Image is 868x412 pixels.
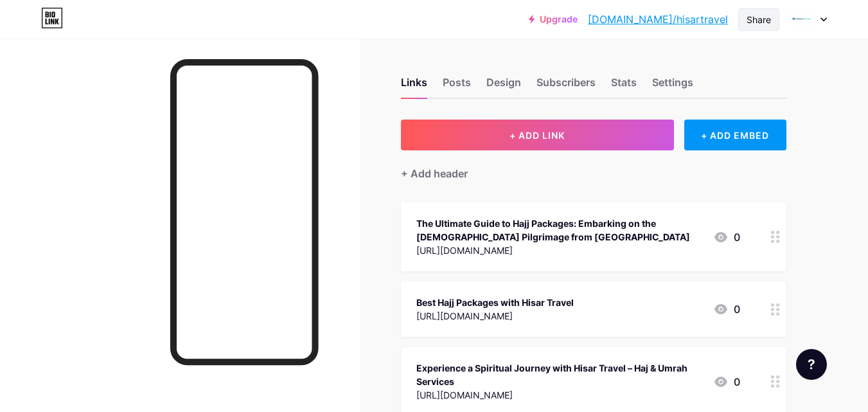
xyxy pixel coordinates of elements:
div: + ADD EMBED [684,120,786,150]
div: Links [401,75,427,98]
div: Experience a Spiritual Journey with Hisar Travel – Haj & Umrah Services [416,361,703,388]
div: Design [486,75,521,98]
div: Share [747,13,771,26]
div: [URL][DOMAIN_NAME] [416,388,703,402]
span: + ADD LINK [509,130,565,141]
div: The Ultimate Guide to Hajj Packages: Embarking on the [DEMOGRAPHIC_DATA] Pilgrimage from [GEOGRAP... [416,217,703,244]
img: hisartravel [789,7,813,31]
div: 0 [713,229,740,245]
div: [URL][DOMAIN_NAME] [416,309,574,323]
div: Stats [611,75,637,98]
a: [DOMAIN_NAME]/hisartravel [588,12,728,27]
button: + ADD LINK [401,120,674,150]
div: + Add header [401,166,468,181]
div: 0 [713,301,740,317]
div: Posts [443,75,471,98]
div: Subscribers [536,75,596,98]
div: Settings [652,75,693,98]
div: [URL][DOMAIN_NAME] [416,244,703,257]
div: 0 [713,374,740,390]
a: Upgrade [529,14,578,24]
div: Best Hajj Packages with Hisar Travel [416,296,574,309]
